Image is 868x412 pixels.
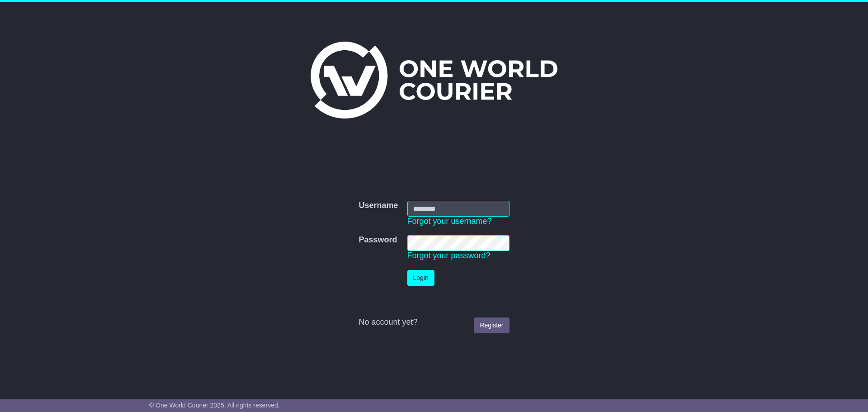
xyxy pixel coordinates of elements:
a: Forgot your password? [407,251,491,260]
a: Register [474,317,509,333]
label: Password [359,235,397,245]
button: Login [407,270,434,286]
img: One World [311,42,557,118]
div: No account yet? [359,317,509,327]
a: Forgot your username? [407,217,492,226]
label: Username [359,201,398,211]
span: © One World Courier 2025. All rights reserved. [149,402,280,409]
